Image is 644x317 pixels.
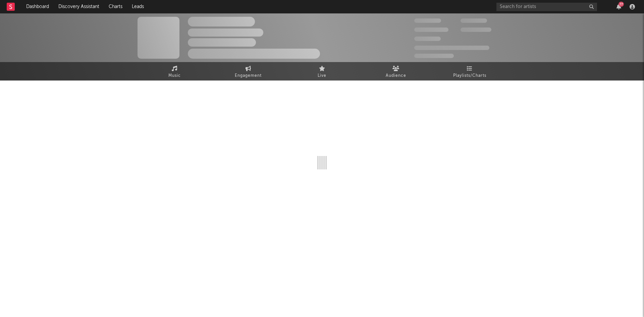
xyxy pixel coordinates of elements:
[211,62,285,81] a: Engagement
[496,3,597,11] input: Search for artists
[386,72,406,80] span: Audience
[453,72,486,80] span: Playlists/Charts
[414,46,489,50] span: 50.000.000 Monthly Listeners
[318,72,326,80] span: Live
[414,28,448,32] span: 50.000.000
[414,18,441,23] span: 300.000
[414,54,454,58] span: Jump Score: 85.0
[138,62,211,81] a: Music
[433,62,506,81] a: Playlists/Charts
[616,4,621,9] button: 77
[359,62,433,81] a: Audience
[619,2,624,7] div: 77
[461,18,487,23] span: 100.000
[461,28,491,32] span: 1.000.000
[285,62,359,81] a: Live
[235,72,262,80] span: Engagement
[414,37,441,41] span: 100.000
[168,72,181,80] span: Music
